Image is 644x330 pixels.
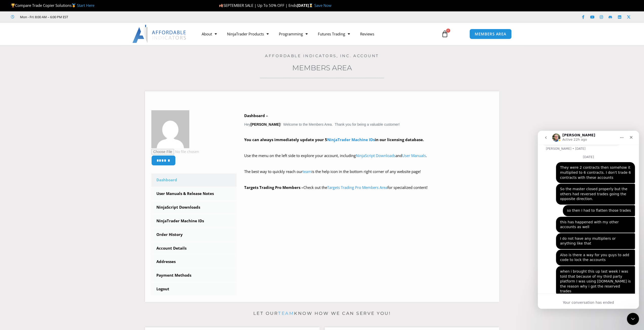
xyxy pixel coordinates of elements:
a: NinjaTrader Products [222,28,274,40]
a: Account Details [151,242,237,255]
a: NinjaScript Downloads [151,201,237,214]
span: SEPTEMBER SALE | Up To 50% OFF | Ends [219,3,297,8]
strong: You can always immediately update your 5 in our licensing database. [244,137,424,142]
img: 5f134d5080cd8606c769c067cdb75d253f8f6419f1c7daba1e0781ed198c4de3 [151,110,189,148]
a: About [197,28,222,40]
span: Compare Trade Copier Solutions [11,3,94,8]
strong: Targets Trading Pro Members – [244,185,303,190]
nav: Account pages [151,173,237,296]
iframe: Intercom live chat [627,313,639,325]
a: Affordable Indicators, Inc. Account [265,53,379,58]
img: ⌛ [309,4,313,7]
img: LogoAI [132,25,187,43]
nav: Menu [197,28,435,40]
a: Targets Trading Pro Members Area [327,185,387,190]
img: 🥇 [72,4,76,7]
a: Save Now [314,3,331,8]
a: Addresses [151,255,237,268]
a: Logout [151,282,237,296]
a: User Manuals [402,153,426,158]
a: Futures Trading [313,28,355,40]
a: Start Here [77,3,94,8]
p: Use the menu on the left side to explore your account, including and . [244,152,493,166]
iframe: Intercom live chat [538,131,639,309]
b: Dashboard – [244,113,268,118]
img: 🍂 [219,4,223,7]
strong: [PERSON_NAME] [251,122,280,126]
p: Let our know how we can serve you! [145,310,499,318]
a: 0 [434,27,456,41]
a: NinjaTrader Machine IDs [151,214,237,228]
a: User Manuals & Release Notes [151,187,237,200]
img: 🏆 [11,4,15,7]
a: Order History [151,228,237,241]
a: Payment Methods [151,269,237,282]
a: Reviews [355,28,379,40]
a: MEMBERS AREA [469,29,512,39]
a: team [303,169,311,174]
a: NinjaTrader Machine IDs [327,137,375,142]
a: team [278,311,294,316]
a: NinjaScript Downloads [356,153,396,158]
p: Check out the for specialized content! [244,184,493,191]
a: Members Area [292,63,352,72]
span: 0 [446,29,450,33]
a: Dashboard [151,173,237,187]
iframe: Customer reviews powered by Trustpilot [75,14,151,19]
p: The best way to quickly reach our is the help icon in the bottom right corner of any website page! [244,168,493,182]
strong: [DATE] [297,3,314,8]
span: MEMBERS AREA [475,32,506,36]
span: Mon - Fri: 8:00 AM – 6:00 PM EST [19,14,68,20]
div: Hey ! Welcome to the Members Area. Thank you for being a valuable customer! [244,112,493,191]
a: Programming [274,28,313,40]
